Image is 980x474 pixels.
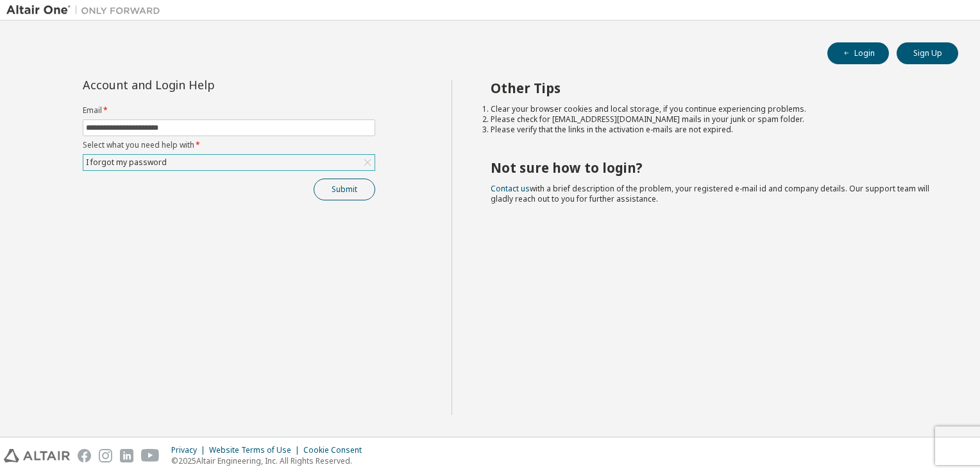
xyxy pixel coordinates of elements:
li: Please check for [EMAIL_ADDRESS][DOMAIN_NAME] mails in your junk or spam folder. [491,114,936,125]
div: I forgot my password [84,155,169,170]
div: I forgot my password [83,155,375,170]
img: facebook.svg [78,449,91,462]
h2: Not sure how to login? [491,159,936,176]
button: Login [827,42,889,64]
span: with a brief description of the problem, your registered e-mail id and company details. Our suppo... [491,183,929,204]
img: altair_logo.svg [4,449,70,462]
h2: Other Tips [491,80,936,96]
img: youtube.svg [141,449,160,462]
img: Altair One [6,4,167,17]
p: © 2025 Altair Engineering, Inc. All Rights Reserved. [171,455,369,466]
img: linkedin.svg [120,449,133,462]
div: Cookie Consent [303,445,369,455]
a: Contact us [491,183,530,194]
img: instagram.svg [99,449,112,462]
li: Please verify that the links in the activation e-mails are not expired. [491,125,936,135]
div: Account and Login Help [83,80,317,90]
button: Submit [314,179,375,200]
label: Email [83,105,375,116]
li: Clear your browser cookies and local storage, if you continue experiencing problems. [491,104,936,114]
label: Select what you need help with [83,140,375,150]
button: Sign Up [897,42,958,64]
div: Privacy [171,445,209,455]
div: Website Terms of Use [209,445,303,455]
